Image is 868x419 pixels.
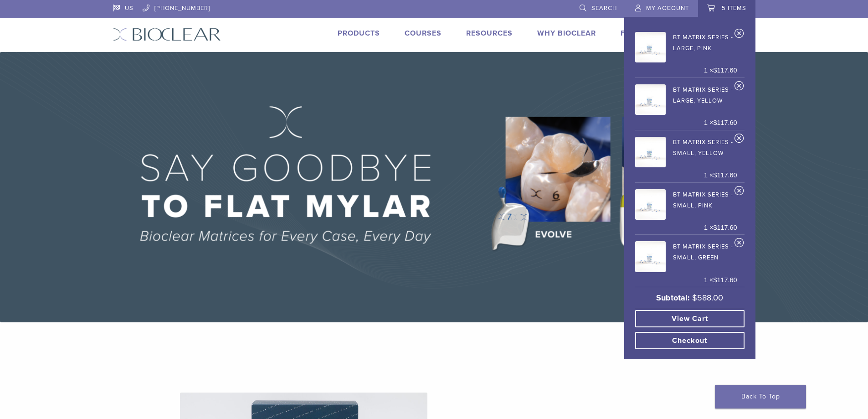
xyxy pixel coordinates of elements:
[635,137,666,167] img: BT Matrix Series - Small, Yellow
[635,310,745,327] a: View cart
[704,118,737,128] span: 1 ×
[635,82,737,115] a: BT Matrix Series - Large, Yellow
[713,119,717,126] span: $
[635,189,666,220] img: BT Matrix Series - Small, Pink
[405,29,442,38] a: Courses
[537,29,596,38] a: Why Bioclear
[635,84,666,115] img: BT Matrix Series - Large, Yellow
[466,29,513,38] a: Resources
[656,293,690,303] strong: Subtotal:
[113,28,221,41] img: Bioclear
[704,171,737,181] span: 1 ×
[635,32,666,62] img: BT Matrix Series - Large, Pink
[734,81,744,94] a: Remove BT Matrix Series - Large, Yellow from cart
[692,293,697,303] span: $
[713,171,737,179] bdi: 117.60
[713,224,737,231] bdi: 117.60
[713,171,717,179] span: $
[635,238,737,272] a: BT Matrix Series - Small, Green
[734,186,744,199] a: Remove BT Matrix Series - Small, Pink from cart
[591,5,617,12] span: Search
[338,29,380,38] a: Products
[715,385,806,409] a: Back To Top
[635,29,737,62] a: BT Matrix Series - Large, Pink
[621,29,681,38] a: Find A Doctor
[734,28,744,42] a: Remove BT Matrix Series - Large, Pink from cart
[635,332,745,349] a: Checkout
[704,66,737,76] span: 1 ×
[713,67,737,74] bdi: 117.60
[713,67,717,74] span: $
[734,133,744,147] a: Remove BT Matrix Series - Small, Yellow from cart
[646,5,689,12] span: My Account
[734,238,744,251] a: Remove BT Matrix Series - Small, Green from cart
[635,186,737,220] a: BT Matrix Series - Small, Pink
[635,241,666,272] img: BT Matrix Series - Small, Green
[713,119,737,126] bdi: 117.60
[704,275,737,285] span: 1 ×
[704,223,737,233] span: 1 ×
[635,134,737,167] a: BT Matrix Series - Small, Yellow
[713,276,737,284] bdi: 117.60
[713,276,717,284] span: $
[722,5,746,12] span: 5 items
[692,293,723,303] bdi: 588.00
[713,224,717,231] span: $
